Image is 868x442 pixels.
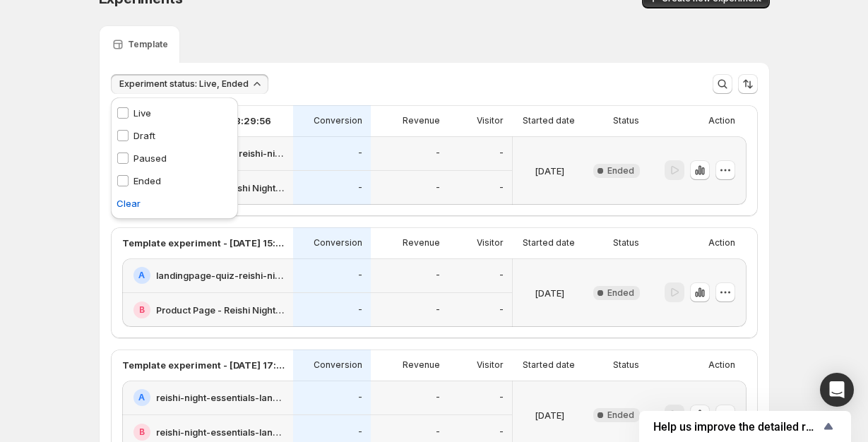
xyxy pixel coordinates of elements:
p: Visitor [477,359,504,371]
button: Clear [108,192,149,215]
p: Template [128,39,168,50]
p: Draft [133,129,155,143]
div: Open Intercom Messenger [820,373,854,407]
p: Revenue [403,359,440,371]
p: - [358,426,362,438]
span: Ended [607,165,634,177]
p: - [499,426,504,438]
p: - [499,270,504,281]
p: - [499,304,504,316]
p: Status [613,115,639,126]
p: Conversion [314,115,362,126]
p: Conversion [314,237,362,249]
p: - [436,392,440,403]
p: - [358,182,362,193]
span: Ended [607,410,634,421]
p: Started date [523,237,575,249]
p: - [436,182,440,193]
p: [DATE] [535,408,564,422]
h2: B [139,304,145,316]
h2: landingpage-quiz-reishi-night-essentials [156,268,285,282]
p: - [499,392,504,403]
p: - [358,148,362,159]
p: Template experiment - [DATE] 15:50:43 [122,236,285,250]
p: [DATE] [535,164,564,178]
p: Revenue [403,115,440,126]
p: Started date [523,359,575,371]
p: Status [613,237,639,249]
p: Action [708,115,735,126]
h2: Product Page - Reishi Night Essentials [156,303,285,317]
p: Status [613,359,639,371]
p: - [499,148,504,159]
h2: A [138,270,145,281]
span: Ended [607,287,634,299]
p: Started date [523,115,575,126]
p: - [436,426,440,438]
p: Visitor [477,237,504,249]
button: Experiment status: Live, Ended [111,74,268,94]
span: Clear [117,196,141,210]
p: Action [708,237,735,249]
button: Sort the results [738,74,758,94]
p: Action [708,359,735,371]
p: - [436,270,440,281]
h2: B [139,426,145,438]
button: Show survey - Help us improve the detailed report for A/B campaigns [653,418,837,435]
span: Help us improve the detailed report for A/B campaigns [653,420,820,434]
p: - [358,270,362,281]
p: Visitor [477,115,504,126]
h2: A [138,392,145,403]
p: [DATE] [535,286,564,300]
p: Paused [133,151,167,165]
p: Ended [133,174,161,188]
h2: reishi-night-essentials-landing-page-from-quizB [156,425,285,439]
span: Experiment status: Live, Ended [119,78,249,90]
p: - [358,304,362,316]
h2: reishi-night-essentials-landing-page-from-quiz [156,390,285,405]
p: Live [133,106,151,120]
p: - [358,392,362,403]
p: Template experiment - [DATE] 17:43:57 [122,358,285,372]
p: - [499,182,504,193]
p: - [436,148,440,159]
p: Revenue [403,237,440,249]
p: Conversion [314,359,362,371]
p: - [436,304,440,316]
